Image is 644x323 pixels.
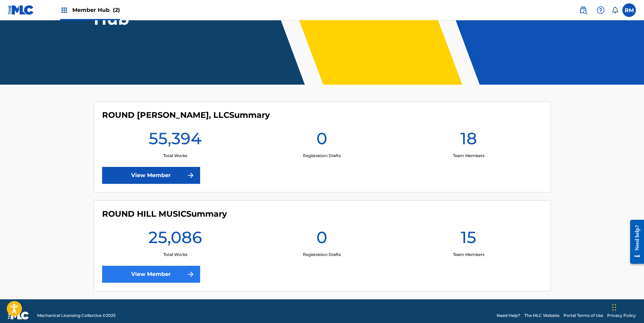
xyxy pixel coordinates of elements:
span: Mechanical Licensing Collective © 2025 [37,313,116,319]
h1: 0 [316,227,327,252]
h1: 15 [461,227,476,252]
h4: ROUND HILL CARLIN, LLC [102,110,270,120]
iframe: Chat Widget [610,290,644,323]
span: Member Hub [72,6,120,14]
h1: 18 [460,128,477,153]
img: logo [8,311,29,320]
a: Public Search [576,3,590,17]
iframe: Resource Center [625,215,644,269]
h1: 0 [316,128,327,153]
div: Help [594,3,607,17]
span: (2) [113,7,120,13]
p: Total Works [163,252,187,258]
p: Team Members [453,252,484,258]
h1: 55,394 [149,128,201,153]
p: Total Works [163,153,187,159]
p: Registration Drafts [303,252,341,258]
img: f7272a7cc735f4ea7f67.svg [187,270,195,278]
a: Need Help? [497,313,520,319]
a: The MLC Website [524,313,559,319]
img: help [597,6,605,14]
a: Portal Terms of Use [564,313,603,319]
img: MLC Logo [8,5,34,15]
div: Notifications [612,7,618,14]
a: Privacy Policy [607,313,636,319]
div: Drag [612,297,616,318]
p: Team Members [453,153,484,159]
h4: ROUND HILL MUSIC [102,209,227,219]
img: f7272a7cc735f4ea7f67.svg [187,171,195,179]
h1: 25,086 [148,227,202,252]
p: Registration Drafts [303,153,341,159]
div: User Menu [622,3,636,17]
a: View Member [102,266,200,283]
a: View Member [102,167,200,184]
img: search [579,6,587,14]
img: Top Rightsholders [60,6,68,14]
